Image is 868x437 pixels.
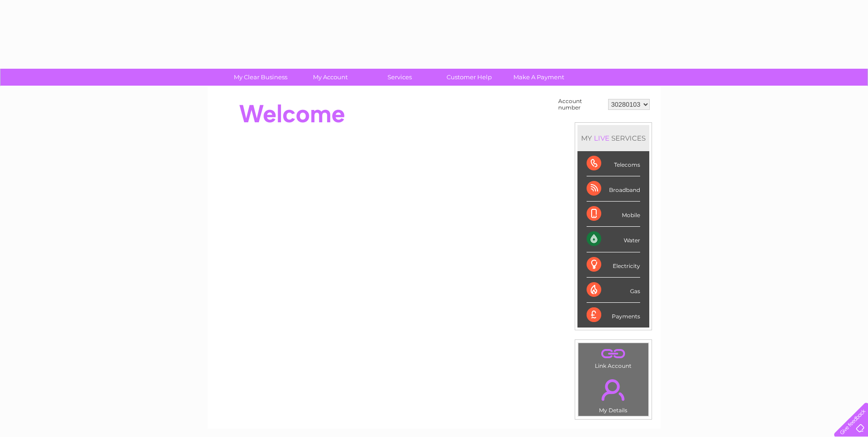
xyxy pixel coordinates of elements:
a: . [581,374,646,406]
a: Services [362,69,437,86]
div: LIVE [592,134,611,142]
div: Gas [587,278,640,303]
a: My Clear Business [223,69,298,86]
td: Account number [556,96,606,113]
div: Payments [587,303,640,328]
div: Broadband [587,176,640,202]
a: Customer Help [431,69,507,86]
div: MY SERVICES [577,125,649,151]
td: My Details [578,371,649,416]
td: Link Account [578,343,649,371]
div: Water [587,227,640,252]
a: Make A Payment [501,69,577,86]
div: Electricity [587,252,640,278]
a: My Account [292,69,368,86]
div: Telecoms [587,151,640,176]
div: Mobile [587,202,640,227]
a: . [581,345,646,361]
